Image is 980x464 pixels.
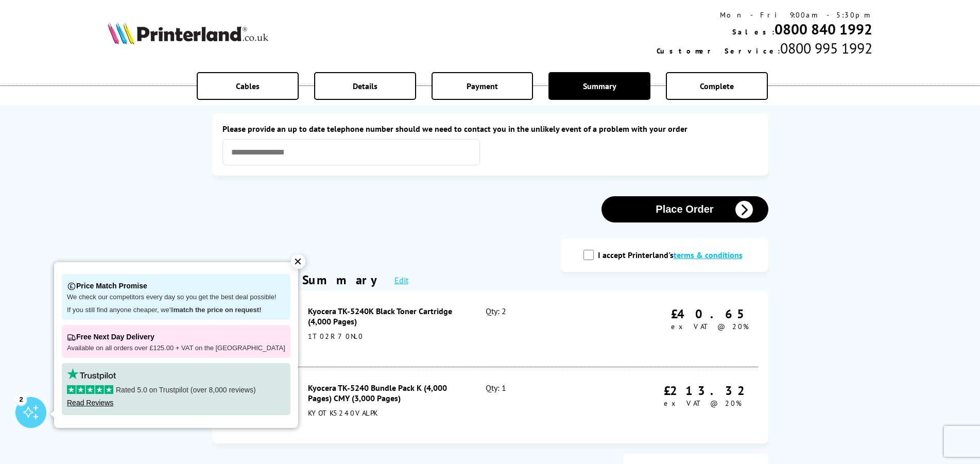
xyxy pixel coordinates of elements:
img: Printerland Logo [108,22,268,44]
img: trustpilot rating [67,368,116,380]
p: Price Match Promise [67,279,285,293]
span: 0800 995 1992 [780,39,872,58]
div: Order Summary [217,272,384,288]
span: Complete [700,81,734,91]
span: Details [353,81,377,91]
a: modal_tc [674,250,743,260]
a: Edit [394,275,408,285]
span: Sales: [732,27,775,37]
a: 0800 840 1992 [775,20,872,39]
span: Cables [236,81,260,91]
div: ✕ [291,254,305,269]
div: Qty: 1 [486,383,592,428]
img: stars-5.svg [67,385,113,394]
button: Place Order [601,196,768,222]
label: I accept Printerland's [598,250,748,260]
span: ex VAT @ 20% [671,322,749,331]
p: Available on all orders over £125.00 + VAT on the [GEOGRAPHIC_DATA] [67,344,285,353]
div: Kyocera TK-5240 Bundle Pack K (4,000 Pages) CMY (3,000 Pages) [308,383,463,403]
p: Free Next Day Delivery [67,330,285,344]
p: Rated 5.0 on Trustpilot (over 8,000 reviews) [67,385,285,394]
strong: match the price on request! [174,306,261,314]
label: Please provide an up to date telephone number should we need to contact you in the unlikely event... [222,124,758,134]
div: £213.32 [664,383,753,399]
div: Mon - Fri 9:00am - 5:30pm [657,10,872,20]
div: Kyocera TK-5240K Black Toner Cartridge (4,000 Pages) [308,306,463,326]
div: 2 [15,393,27,405]
div: 1T02R70NL0 [308,332,463,341]
span: ex VAT @ 20% [664,399,742,408]
a: Read Reviews [67,399,113,407]
div: £40.65 [671,306,753,322]
p: If you still find anyone cheaper, we'll [67,306,285,315]
div: KYOTK5240VALPK [308,408,463,418]
span: Payment [467,81,498,91]
div: Qty: 2 [486,306,592,351]
span: Summary [583,81,616,91]
p: We check our competitors every day so you get the best deal possible! [67,293,285,302]
span: Customer Service: [657,46,780,56]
